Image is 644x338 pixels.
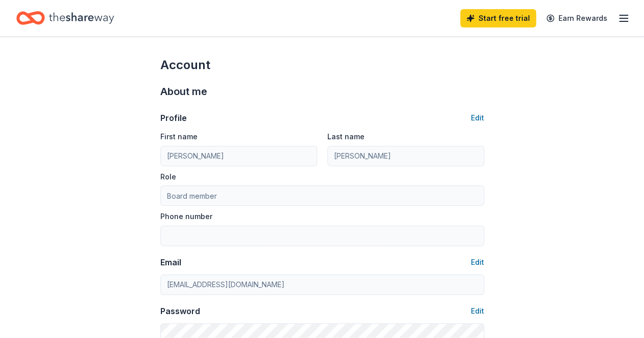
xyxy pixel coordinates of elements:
label: Phone number [160,211,212,222]
label: First name [160,132,198,142]
button: Edit [471,256,484,268]
label: Last name [327,132,365,142]
div: Account [160,57,484,73]
div: Email [160,256,181,268]
div: Password [160,305,200,317]
label: Role [160,172,176,182]
a: Start free trial [460,9,536,27]
button: Edit [471,305,484,317]
a: Home [16,6,114,30]
button: Edit [471,112,484,124]
div: Profile [160,112,187,124]
div: About me [160,83,484,100]
a: Earn Rewards [540,9,613,27]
